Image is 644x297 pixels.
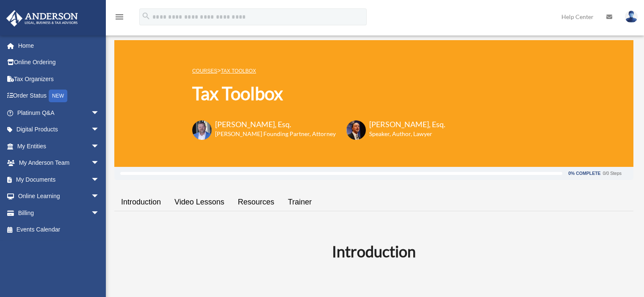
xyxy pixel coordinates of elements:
a: Home [6,37,112,54]
div: 0/0 Steps [603,171,622,176]
a: Resources [231,190,281,214]
a: COURSES [192,68,217,74]
img: User Pic [625,11,638,23]
span: arrow_drop_down [91,104,108,122]
a: Introduction [114,190,168,214]
a: menu [114,15,124,22]
h6: Speaker, Author, Lawyer [369,130,435,138]
span: arrow_drop_down [91,155,108,172]
div: 0% Complete [568,171,600,176]
img: Anderson Advisors Platinum Portal [4,10,80,27]
p: > [192,65,445,76]
h3: [PERSON_NAME], Esq. [369,119,445,130]
span: arrow_drop_down [91,138,108,155]
a: Video Lessons [168,190,231,214]
a: Online Ordering [6,54,112,71]
img: Toby-circle-head.png [192,120,212,140]
a: Tax Organizers [6,71,112,87]
h3: [PERSON_NAME], Esq. [215,119,336,130]
div: NEW [49,90,67,102]
a: Order StatusNEW [6,87,112,105]
span: arrow_drop_down [91,204,108,222]
h6: [PERSON_NAME] Founding Partner, Attorney [215,130,336,138]
a: My Anderson Teamarrow_drop_down [6,155,112,172]
h1: Tax Toolbox [192,81,445,106]
a: My Documentsarrow_drop_down [6,171,112,188]
a: Billingarrow_drop_down [6,204,112,221]
span: arrow_drop_down [91,121,108,139]
a: Online Learningarrow_drop_down [6,188,112,205]
a: Events Calendar [6,221,112,238]
a: Trainer [281,190,318,214]
a: Platinum Q&Aarrow_drop_down [6,104,112,121]
a: Tax Toolbox [221,68,256,74]
a: My Entitiesarrow_drop_down [6,138,112,155]
img: Scott-Estill-Headshot.png [346,120,366,140]
h2: Introduction [119,241,628,262]
a: Digital Productsarrow_drop_down [6,121,112,138]
span: arrow_drop_down [91,188,108,205]
span: arrow_drop_down [91,171,108,188]
i: search [141,11,151,21]
i: menu [114,12,124,22]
